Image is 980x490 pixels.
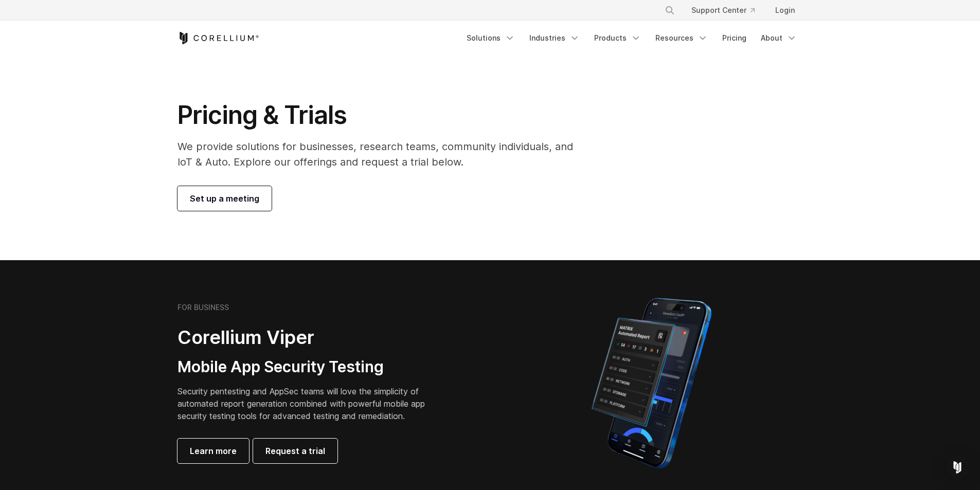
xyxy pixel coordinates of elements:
a: Industries [523,29,586,47]
a: Set up a meeting [177,186,272,211]
a: Request a trial [253,439,337,463]
a: Support Center [683,1,763,20]
a: Corellium Home [177,32,259,44]
img: Corellium MATRIX automated report on iPhone showing app vulnerability test results across securit... [574,293,729,473]
div: Navigation Menu [652,1,803,20]
div: Navigation Menu [460,29,803,47]
div: Open Intercom Messenger [945,455,970,480]
a: Login [767,1,803,20]
a: Products [588,29,647,47]
a: About [755,29,803,47]
a: Pricing [716,29,753,47]
span: Request a trial [265,445,325,457]
h1: Pricing & Trials [177,100,587,131]
span: Set up a meeting [190,192,259,205]
span: Learn more [190,445,237,457]
p: We provide solutions for businesses, research teams, community individuals, and IoT & Auto. Explo... [177,139,587,170]
a: Solutions [460,29,521,47]
p: Security pentesting and AppSec teams will love the simplicity of automated report generation comb... [177,385,441,422]
button: Search [661,1,679,20]
h2: Corellium Viper [177,326,441,349]
a: Resources [649,29,714,47]
h6: FOR BUSINESS [177,303,229,312]
a: Learn more [177,439,249,463]
h3: Mobile App Security Testing [177,357,441,377]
